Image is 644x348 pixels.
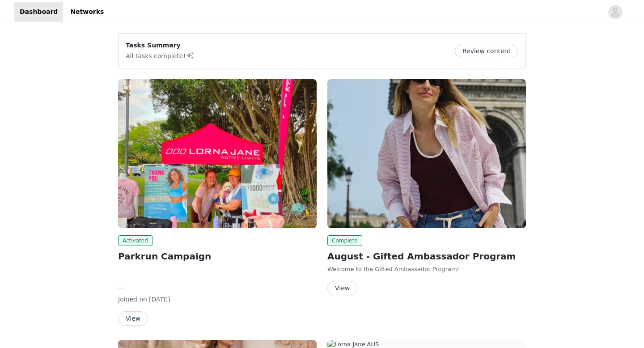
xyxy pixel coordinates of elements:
h2: Parkrun Campaign [118,250,317,263]
button: View [118,311,148,326]
img: Lorna Jane AUS [327,79,526,228]
a: Networks [65,2,109,22]
span: Joined on [118,296,147,303]
div: avatar [611,5,619,19]
p: All tasks complete! [126,50,195,61]
span: [DATE] [149,296,170,303]
a: Dashboard [14,2,63,22]
button: View [327,281,357,295]
p: Welcome to the Gifted Ambassador Program! [327,265,526,274]
span: Complete [327,235,362,246]
p: Tasks Summary [126,41,195,50]
a: View [118,315,148,322]
img: Lorna Jane AUS [118,79,317,228]
h2: August - Gifted Ambassador Program [327,250,526,263]
button: Review content [455,44,518,58]
span: Activated [118,235,153,246]
a: View [327,285,357,292]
